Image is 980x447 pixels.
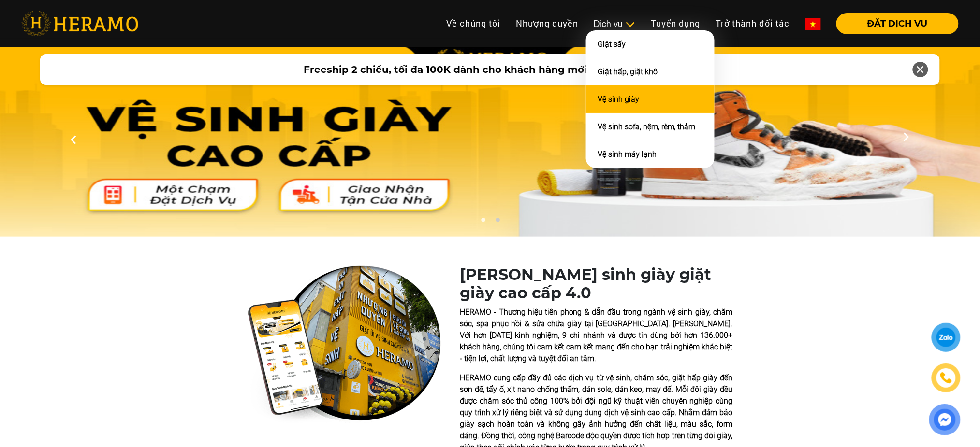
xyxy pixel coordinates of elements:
span: Freeship 2 chiều, tối đa 100K dành cho khách hàng mới [304,62,587,77]
a: ĐẶT DỊCH VỤ [829,19,959,28]
img: heramo-quality-banner [248,265,441,424]
a: Giặt sấy [598,40,626,49]
a: Về chúng tôi [439,13,508,34]
img: heramo-logo.png [21,11,138,36]
button: ĐẶT DỊCH VỤ [836,13,959,34]
div: Dịch vụ [594,17,635,30]
a: Giặt hấp, giặt khô [598,67,658,76]
a: Nhượng quyền [508,13,586,34]
a: phone-icon [933,365,959,391]
a: Trở thành đối tác [708,13,798,34]
button: 2 [493,217,502,227]
p: HERAMO - Thương hiệu tiên phong & dẫn đầu trong ngành vệ sinh giày, chăm sóc, spa phục hồi & sửa ... [460,307,733,364]
img: subToggleIcon [625,20,635,29]
h1: [PERSON_NAME] sinh giày giặt giày cao cấp 4.0 [460,265,733,303]
a: Tuyển dụng [643,13,708,34]
a: Vệ sinh giày [598,95,639,104]
img: vn-flag.png [805,18,821,30]
a: Vệ sinh sofa, nệm, rèm, thảm [598,122,696,131]
a: Vệ sinh máy lạnh [598,150,657,159]
button: 1 [478,217,488,227]
img: phone-icon [940,372,952,384]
